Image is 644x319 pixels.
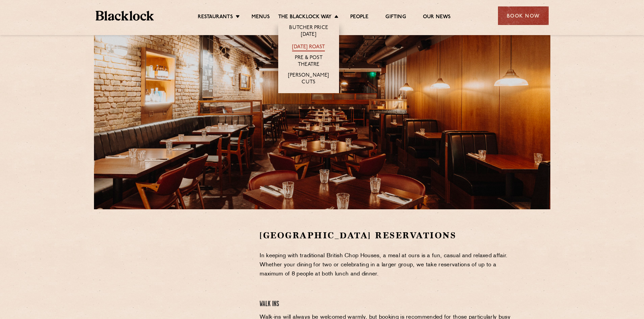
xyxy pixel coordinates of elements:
[260,300,519,309] h4: Walk Ins
[385,14,406,21] a: Gifting
[260,230,519,241] h2: [GEOGRAPHIC_DATA] Reservations
[278,14,332,21] a: The Blacklock Way
[285,72,332,86] a: [PERSON_NAME] Cuts
[350,14,368,21] a: People
[423,14,451,21] a: Our News
[292,44,325,51] a: [DATE] Roast
[252,14,270,21] a: Menus
[260,251,519,279] p: In keeping with traditional British Chop Houses, a meal at ours is a fun, casual and relaxed affa...
[285,55,332,69] a: Pre & Post Theatre
[96,11,154,21] img: BL_Textured_Logo-footer-cropped.svg
[285,25,332,39] a: Butcher Price [DATE]
[498,6,549,25] div: Book Now
[198,14,233,21] a: Restaurants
